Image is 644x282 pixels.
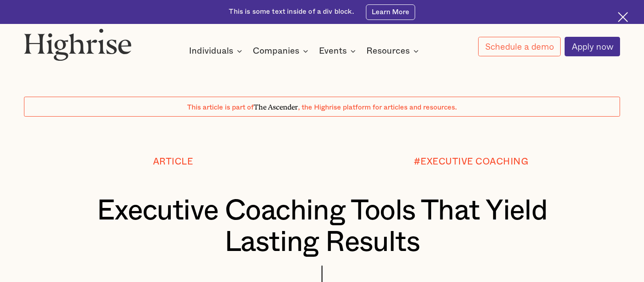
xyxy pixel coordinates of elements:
div: Events [319,46,347,56]
a: Apply now [565,37,620,57]
span: , the Highrise platform for articles and resources. [298,104,457,111]
div: Companies [253,46,299,56]
div: Individuals [189,46,233,56]
img: Cross icon [618,12,628,22]
div: This is some text inside of a div block. [229,7,353,17]
div: Individuals [189,46,245,56]
img: Highrise logo [24,28,132,61]
div: Resources [366,46,410,56]
div: #EXECUTIVE COACHING [414,157,529,167]
div: Companies [253,46,311,56]
a: Schedule a demo [478,37,561,56]
div: Resources [366,46,421,56]
h1: Executive Coaching Tools That Yield Lasting Results [49,195,595,258]
span: This article is part of [187,104,254,111]
div: Events [319,46,358,56]
div: Article [153,157,193,167]
span: The Ascender [254,101,298,110]
a: Learn More [366,4,415,20]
